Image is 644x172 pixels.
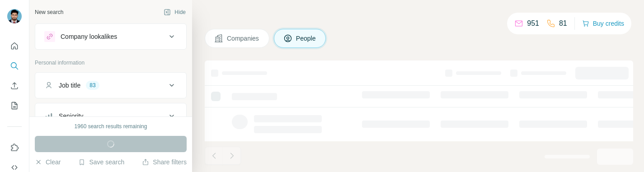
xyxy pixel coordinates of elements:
[59,81,80,90] div: Job title
[142,158,187,167] button: Share filters
[527,18,539,29] p: 951
[35,105,186,127] button: Seniority
[7,58,22,74] button: Search
[35,74,186,96] button: Job title83
[582,17,624,30] button: Buy credits
[205,11,633,23] h4: Search
[227,34,260,43] span: Companies
[296,34,317,43] span: People
[157,5,192,19] button: Hide
[7,78,22,94] button: Enrich CSV
[86,81,99,89] div: 83
[7,38,22,54] button: Quick start
[59,112,83,121] div: Seniority
[75,122,147,130] div: 1960 search results remaining
[61,32,117,41] div: Company lookalikes
[35,158,61,167] button: Clear
[35,8,63,16] div: New search
[559,18,567,29] p: 81
[7,98,22,114] button: My lists
[78,158,124,167] button: Save search
[7,9,22,23] img: Avatar
[7,139,22,156] button: Use Surfe on LinkedIn
[35,26,186,47] button: Company lookalikes
[35,59,187,67] p: Personal information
